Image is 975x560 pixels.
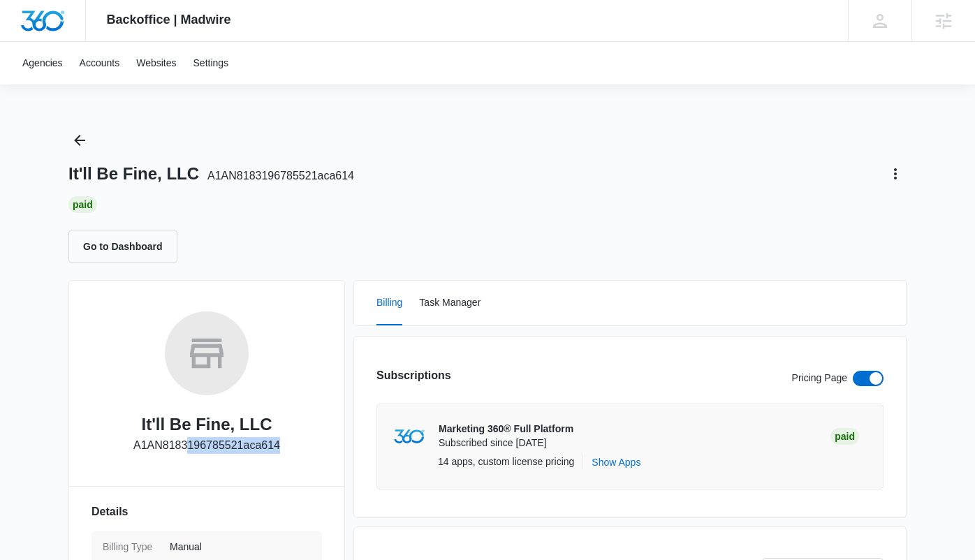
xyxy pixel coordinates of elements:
dt: Billing Type [103,540,159,554]
button: Back [68,129,91,152]
a: Settings [185,42,237,84]
p: Manual [170,540,311,554]
a: Agencies [14,42,71,84]
h3: Subscriptions [376,367,451,384]
h1: It'll Be Fine, LLC [68,163,354,184]
button: Task Manager [419,281,481,325]
button: Go to Dashboard [68,230,177,263]
p: Pricing Page [792,371,847,386]
img: marketing360Logo [394,429,424,444]
button: Actions [884,163,907,185]
p: 14 apps, custom license pricing [438,455,574,469]
a: Accounts [71,42,129,84]
div: Paid [830,428,859,445]
p: Marketing 360® Full Platform [439,422,573,436]
button: Billing [376,281,402,325]
div: Paid [68,196,97,213]
p: A1AN8183196785521aca614 [133,437,280,454]
h2: It'll Be Fine, LLC [141,412,272,437]
span: Details [91,503,128,520]
button: Show Apps [592,455,640,469]
p: Subscribed since [DATE] [439,436,573,450]
span: Backoffice | Madwire [107,13,231,27]
a: Websites [128,42,184,84]
span: A1AN8183196785521aca614 [207,170,354,182]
